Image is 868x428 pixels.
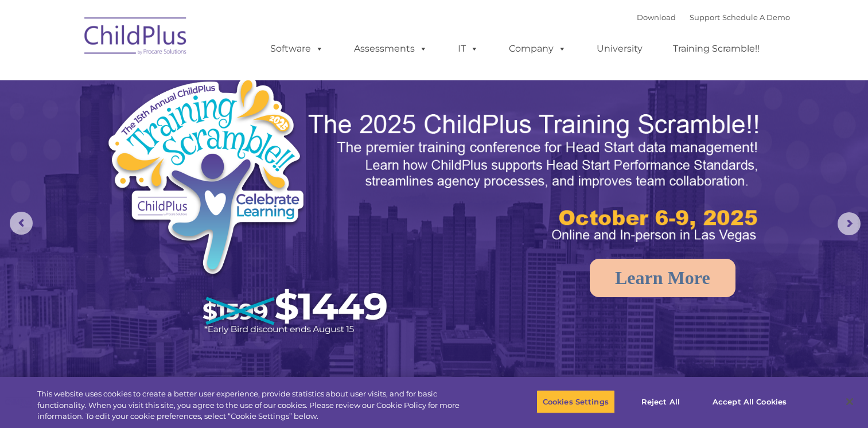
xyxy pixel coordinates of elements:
img: ChildPlus by Procare Solutions [79,9,193,67]
a: Learn More [590,259,735,297]
a: Support [690,13,720,22]
a: Schedule A Demo [722,13,790,22]
button: Cookies Settings [536,390,615,414]
a: Download [637,13,676,22]
a: Assessments [342,37,439,60]
a: Company [497,37,578,60]
a: IT [446,37,490,60]
a: University [585,37,654,60]
a: Training Scramble!! [661,37,771,60]
button: Reject All [625,390,696,414]
a: Software [259,37,335,60]
font: | [637,13,790,22]
div: This website uses cookies to create a better user experience, provide statistics about user visit... [37,388,477,422]
button: Accept All Cookies [706,390,793,414]
button: Close [837,389,862,414]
